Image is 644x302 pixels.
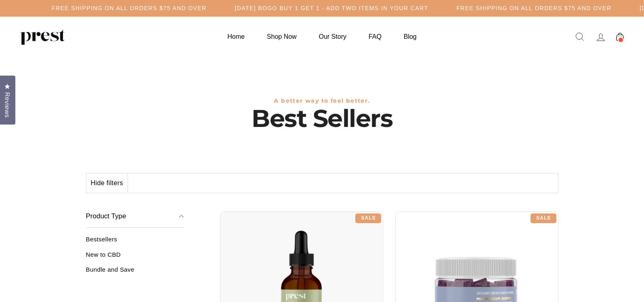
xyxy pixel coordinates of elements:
h5: Free Shipping on all orders $75 and over [456,5,611,12]
div: Sale [531,213,556,223]
ul: Primary [217,29,426,44]
h5: [DATE] BOGO BUY 1 GET 1 - ADD TWO ITEMS IN YOUR CART [235,5,428,12]
button: Hide filters [86,173,128,193]
a: Home [217,29,255,44]
h1: Best Sellers [86,104,558,133]
a: New to CBD [86,251,184,264]
a: FAQ [359,29,392,44]
img: PREST ORGANICS [20,29,65,45]
h5: Free Shipping on all orders $75 and over [52,5,207,12]
div: Sale [355,213,381,223]
button: Product Type [86,205,184,228]
span: Reviews [2,92,13,118]
h3: A better way to feel better. [86,97,558,104]
a: Blog [394,29,427,44]
a: Bundle and Save [86,266,184,279]
a: Shop Now [257,29,307,44]
a: Our Story [309,29,357,44]
a: Bestsellers [86,236,184,249]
